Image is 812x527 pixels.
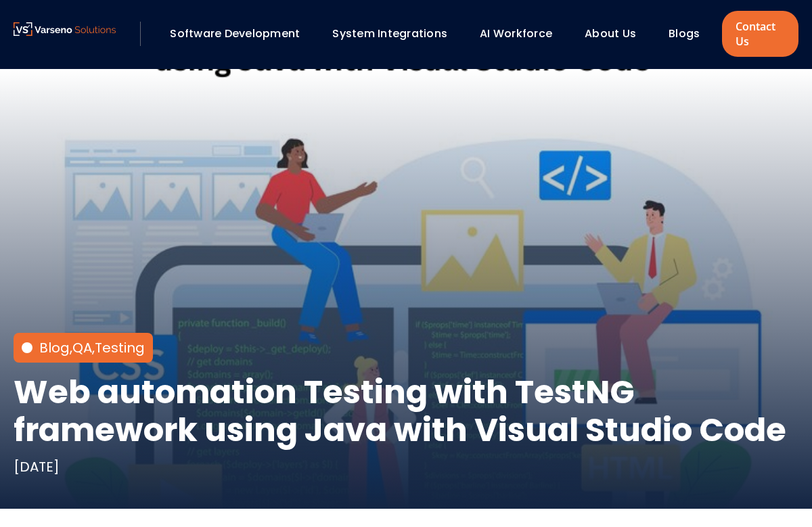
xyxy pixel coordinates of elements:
[170,26,300,41] a: Software Development
[722,11,798,57] a: Contact Us
[39,338,70,357] a: Blog
[662,22,719,45] div: Blogs
[72,338,92,357] a: QA
[14,457,60,476] div: [DATE]
[669,26,700,41] a: Blogs
[14,20,116,47] a: Varseno Solutions – Product Engineering & IT Services
[578,22,655,45] div: About Us
[14,22,116,36] img: Varseno Solutions – Product Engineering & IT Services
[14,373,798,449] h1: Web automation Testing with TestNG framework using Java with Visual Studio Code
[332,26,447,41] a: System Integrations
[163,22,319,45] div: Software Development
[585,26,636,41] a: About Us
[473,22,571,45] div: AI Workforce
[325,22,466,45] div: System Integrations
[480,26,552,41] a: AI Workforce
[95,338,145,357] a: Testing
[39,338,145,357] div: , ,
